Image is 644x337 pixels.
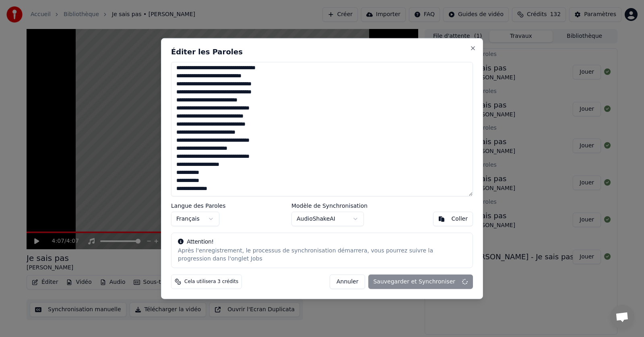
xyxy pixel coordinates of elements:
[451,215,468,223] div: Coller
[171,48,473,55] h2: Éditer les Paroles
[178,238,466,246] div: Attention!
[178,247,466,263] div: Après l'enregistrement, le processus de synchronisation démarrera, vous pourrez suivre la progres...
[433,212,473,226] button: Coller
[330,275,365,289] button: Annuler
[184,279,238,285] span: Cela utilisera 3 crédits
[291,203,367,209] label: Modèle de Synchronisation
[171,203,226,209] label: Langue des Paroles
